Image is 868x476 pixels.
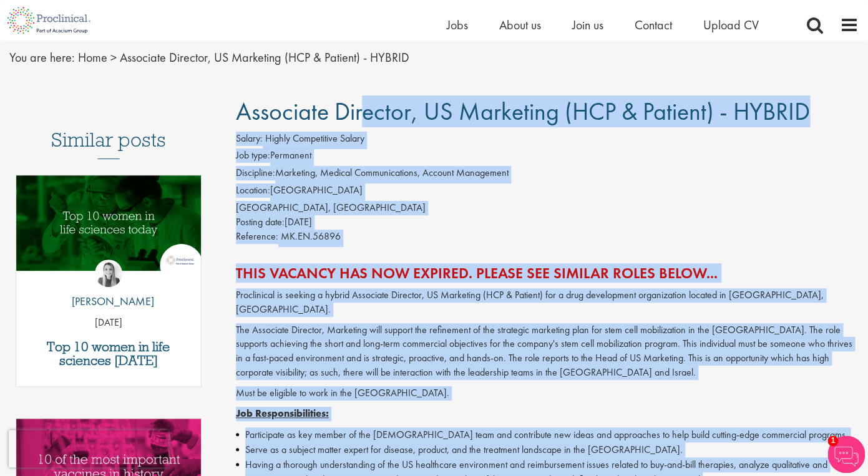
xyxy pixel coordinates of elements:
a: About us [499,17,541,33]
p: [PERSON_NAME] [62,293,154,309]
li: Marketing, Medical Communications, Account Management [236,166,859,183]
span: 1 [827,435,838,446]
li: Permanent [236,148,859,166]
span: > [110,49,117,66]
li: Participate as key member of the [DEMOGRAPHIC_DATA] team and contribute new ideas and approaches ... [236,427,859,442]
a: Top 10 women in life sciences [DATE] [22,340,195,367]
label: Location: [236,183,270,198]
span: Posting date: [236,215,285,228]
span: You are here: [9,49,75,66]
a: Link to a post [16,175,201,286]
h3: Similar posts [51,129,166,159]
h2: This vacancy has now expired. Please see similar roles below... [236,265,859,281]
a: Hannah Burke [PERSON_NAME] [62,260,154,316]
a: Join us [572,17,603,33]
img: Chatbot [827,435,865,473]
a: Upload CV [703,17,759,33]
p: [DATE] [16,316,201,330]
span: Job Responsibilities: [236,407,329,420]
li: Serve as a subject matter expert for disease, product, and the treatment landscape in the [GEOGRA... [236,442,859,457]
p: Proclinical is seeking a hybrid Associate Director, US Marketing (HCP & Patient) for a drug devel... [236,288,859,317]
li: [GEOGRAPHIC_DATA] [236,183,859,201]
span: Associate Director, US Marketing (HCP & Patient) - HYBRID [236,95,810,127]
p: The Associate Director, Marketing will support the refinement of the strategic marketing plan for... [236,323,859,380]
label: Job type: [236,148,270,163]
label: Discipline: [236,166,275,180]
label: Salary: [236,132,263,146]
span: Associate Director, US Marketing (HCP & Patient) - HYBRID [120,49,409,66]
img: Top 10 women in life sciences today [16,175,201,271]
img: Hannah Burke [95,260,122,287]
a: breadcrumb link [78,49,107,66]
label: Reference: [236,230,278,244]
iframe: reCAPTCHA [9,430,168,467]
div: [DATE] [236,215,859,230]
p: Must be eligible to work in the [GEOGRAPHIC_DATA]. [236,386,859,401]
span: Highly Competitive Salary [265,132,364,145]
a: Contact [635,17,672,33]
div: [GEOGRAPHIC_DATA], [GEOGRAPHIC_DATA] [236,201,859,215]
a: Jobs [447,17,468,33]
span: MK.EN.56896 [281,230,341,243]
